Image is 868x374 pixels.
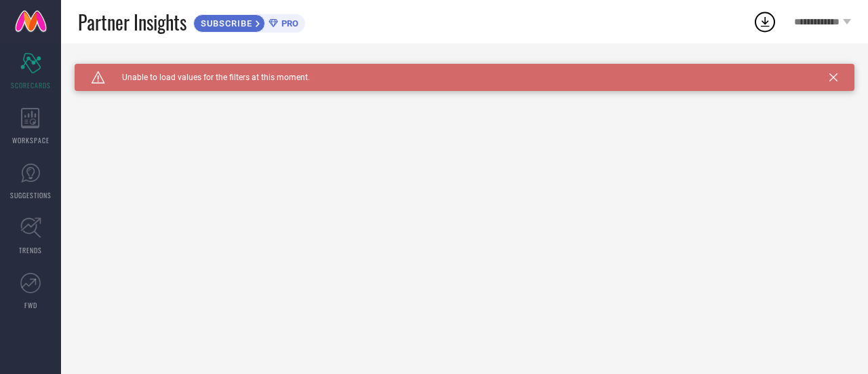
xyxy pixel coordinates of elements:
span: Unable to load values for the filters at this moment. [105,73,310,82]
span: FWD [24,300,37,310]
div: Open download list [753,10,777,34]
span: SCORECARDS [11,80,51,90]
span: Partner Insights [78,8,186,36]
span: SUBSCRIBE [194,18,256,29]
a: SUBSCRIBEPRO [193,11,305,33]
div: Unable to load filters at this moment. Please try later. [75,64,854,75]
span: TRENDS [19,245,42,255]
span: WORKSPACE [12,135,50,145]
span: SUGGESTIONS [10,190,52,200]
span: PRO [278,18,298,29]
